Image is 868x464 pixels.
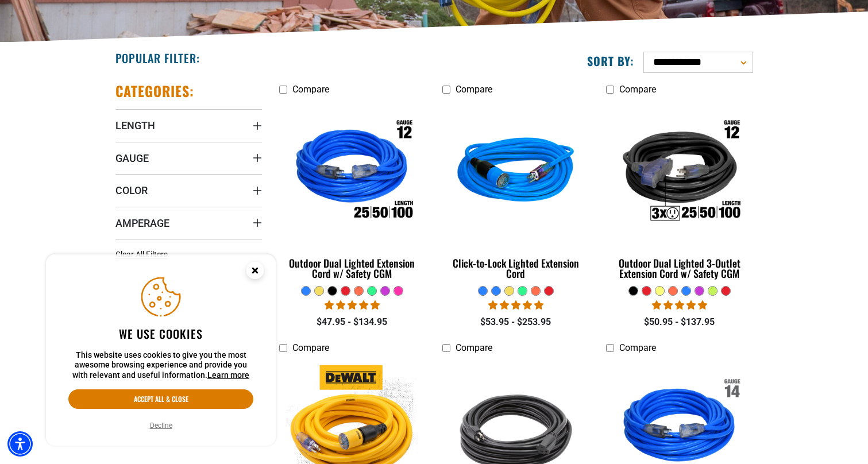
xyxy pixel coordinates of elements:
[606,315,753,329] div: $50.95 - $137.95
[146,420,176,431] button: Decline
[115,119,155,132] span: Length
[115,216,169,230] span: Amperage
[443,106,588,238] img: blue
[46,254,276,446] aside: Cookie Consent
[115,142,262,174] summary: Gauge
[442,258,589,279] div: Click-to-Lock Lighted Extension Cord
[115,207,262,239] summary: Amperage
[280,106,425,238] img: Outdoor Dual Lighted Extension Cord w/ Safety CGM
[115,249,172,261] a: Clear All Filters
[68,389,253,409] button: Accept all & close
[279,315,426,329] div: $47.95 - $134.95
[115,184,148,197] span: Color
[292,342,329,353] span: Compare
[488,300,543,311] span: 4.87 stars
[619,342,656,353] span: Compare
[115,250,168,259] span: Clear All Filters
[115,82,195,100] h2: Categories:
[115,152,149,165] span: Gauge
[619,84,656,95] span: Compare
[68,350,253,381] p: This website uses cookies to give you the most awesome browsing experience and provide you with r...
[606,258,753,279] div: Outdoor Dual Lighted 3-Outlet Extension Cord w/ Safety CGM
[7,431,33,457] div: Accessibility Menu
[325,300,380,311] span: 4.81 stars
[442,315,589,329] div: $53.95 - $253.95
[606,100,753,285] a: Outdoor Dual Lighted 3-Outlet Extension Cord w/ Safety CGM Outdoor Dual Lighted 3-Outlet Extensio...
[279,100,426,285] a: Outdoor Dual Lighted Extension Cord w/ Safety CGM Outdoor Dual Lighted Extension Cord w/ Safety CGM
[456,84,492,95] span: Compare
[115,174,262,206] summary: Color
[442,100,589,285] a: blue Click-to-Lock Lighted Extension Cord
[115,51,200,65] h2: Popular Filter:
[292,84,329,95] span: Compare
[279,258,426,279] div: Outdoor Dual Lighted Extension Cord w/ Safety CGM
[652,300,707,311] span: 4.80 stars
[68,326,253,341] h2: We use cookies
[207,370,249,380] a: This website uses cookies to give you the most awesome browsing experience and provide you with r...
[587,53,634,68] label: Sort by:
[456,342,492,353] span: Compare
[607,106,752,238] img: Outdoor Dual Lighted 3-Outlet Extension Cord w/ Safety CGM
[115,109,262,141] summary: Length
